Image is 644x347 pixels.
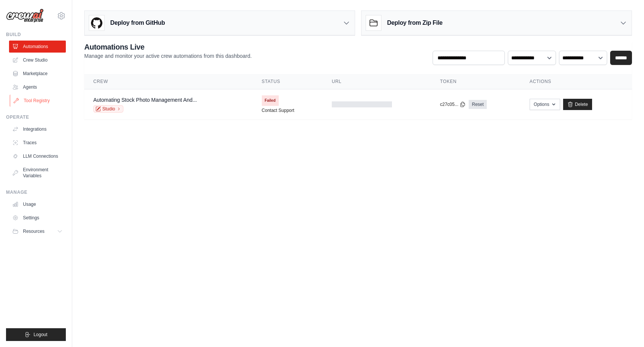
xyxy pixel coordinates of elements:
img: Logo [6,9,44,23]
span: Failed [262,95,279,106]
span: Resources [23,228,44,234]
a: Reset [469,100,486,109]
a: Delete [563,99,592,110]
th: Actions [521,74,632,89]
th: Token [431,74,521,89]
button: Options [530,99,560,110]
div: Manage [6,189,66,195]
a: Traces [9,137,66,149]
span: Logout [33,332,47,338]
a: Crew Studio [9,54,66,66]
h3: Deploy from GitHub [110,18,165,27]
a: Agents [9,81,66,93]
a: LLM Connections [9,150,66,162]
a: Usage [9,198,66,210]
div: Operate [6,114,66,120]
a: Studio [93,105,123,113]
a: Tool Registry [10,95,67,107]
div: Build [6,32,66,38]
a: Integrations [9,123,66,135]
h2: Automations Live [84,42,252,52]
a: Automating Stock Photo Management And... [93,97,197,103]
th: Crew [84,74,253,89]
button: Resources [9,225,66,237]
a: Settings [9,212,66,224]
th: Status [253,74,323,89]
img: GitHub Logo [89,15,104,30]
a: Marketplace [9,68,66,80]
a: Contact Support [262,107,295,113]
iframe: Chat Widget [606,311,644,347]
th: URL [323,74,431,89]
h3: Deploy from Zip File [387,18,442,27]
a: Automations [9,41,66,53]
p: Manage and monitor your active crew automations from this dashboard. [84,52,252,60]
button: Logout [6,328,66,341]
button: c27c05... [440,101,466,107]
a: Environment Variables [9,164,66,182]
